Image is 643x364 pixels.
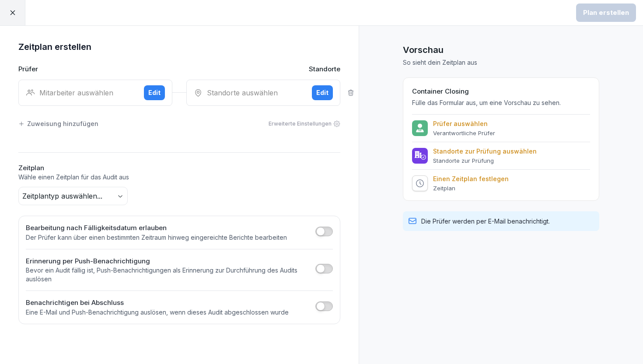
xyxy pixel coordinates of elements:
[26,233,287,242] p: Der Prüfer kann über einen bestimmten Zeitraum hinweg eingereichte Berichte bearbeiten
[403,58,599,67] p: So sieht dein Zeitplan aus
[433,147,537,155] p: Standorte zur Prüfung auswählen
[194,87,305,98] div: Standorte auswählen
[433,185,509,192] p: Zeitplan
[576,3,636,22] button: Plan erstellen
[269,120,340,128] div: Erweiterte Einstellungen
[26,266,311,283] p: Bevor ein Audit fällig ist, Push-Benachrichtigungen als Erinnerung zur Durchführung des Audits au...
[144,85,165,100] button: Edit
[18,163,340,173] h2: Zeitplan
[433,120,495,128] p: Prüfer auswählen
[26,298,289,308] h2: Benachrichtigen bei Abschluss
[412,98,590,107] p: Fülle das Formular aus, um eine Vorschau zu sehen.
[18,64,38,74] p: Prüfer
[312,85,333,100] button: Edit
[26,223,287,233] h2: Bearbeitung nach Fälligkeitsdatum erlauben
[26,256,311,266] h2: Erinnerung per Push-Benachrichtigung
[421,217,550,226] p: Die Prüfer werden per E-Mail benachrichtigt.
[583,8,629,17] div: Plan erstellen
[412,87,590,97] h2: Container Closing
[309,64,340,74] p: Standorte
[148,88,161,98] div: Edit
[433,175,509,183] p: Einen Zeitplan festlegen
[18,119,98,128] div: Zuweisung hinzufügen
[316,88,328,98] div: Edit
[18,40,340,54] h1: Zeitplan erstellen
[433,157,537,164] p: Standorte zur Prüfung
[18,173,340,182] p: Wähle einen Zeitplan für das Audit aus
[403,43,599,56] h1: Vorschau
[26,308,289,317] p: Eine E-Mail und Push-Benachrichtigung auslösen, wenn dieses Audit abgeschlossen wurde
[26,87,137,98] div: Mitarbeiter auswählen
[433,129,495,136] p: Verantwortliche Prüfer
